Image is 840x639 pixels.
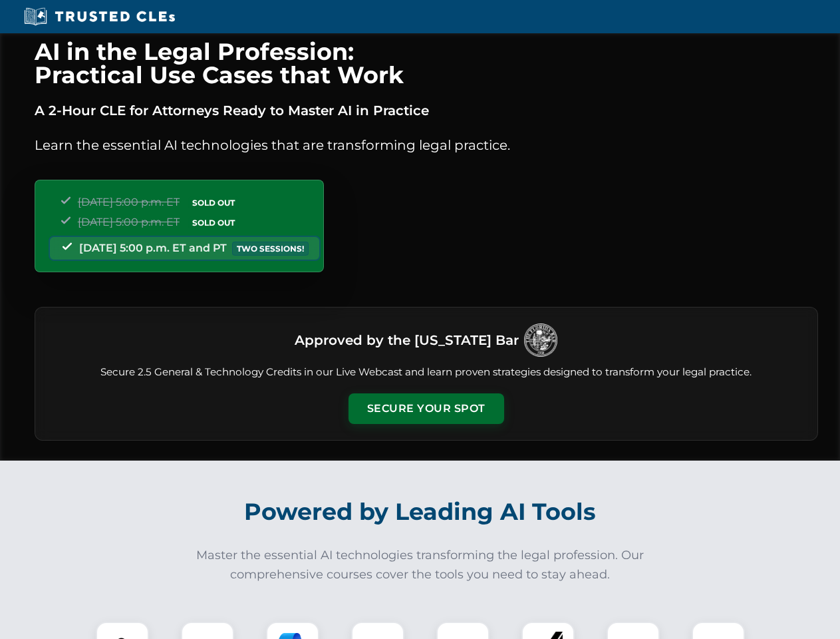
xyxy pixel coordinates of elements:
h1: AI in the Legal Profession: Practical Use Cases that Work [35,40,818,87]
span: SOLD OUT [188,216,239,230]
span: [DATE] 5:00 p.m. ET [78,196,180,208]
p: A 2-Hour CLE for Attorneys Ready to Master AI in Practice [35,100,818,121]
p: Master the essential AI technologies transforming the legal profession. Our comprehensive courses... [188,546,653,584]
h3: Approved by the [US_STATE] Bar [295,328,519,352]
h2: Powered by Leading AI Tools [52,489,789,535]
img: Trusted CLEs [20,7,179,27]
span: [DATE] 5:00 p.m. ET [78,216,180,228]
img: Logo [524,323,557,357]
p: Learn the essential AI technologies that are transforming legal practice. [35,134,818,156]
p: Secure 2.5 General & Technology Credits in our Live Webcast and learn proven strategies designed ... [51,365,801,380]
span: SOLD OUT [188,196,239,210]
button: Secure Your Spot [349,393,504,424]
